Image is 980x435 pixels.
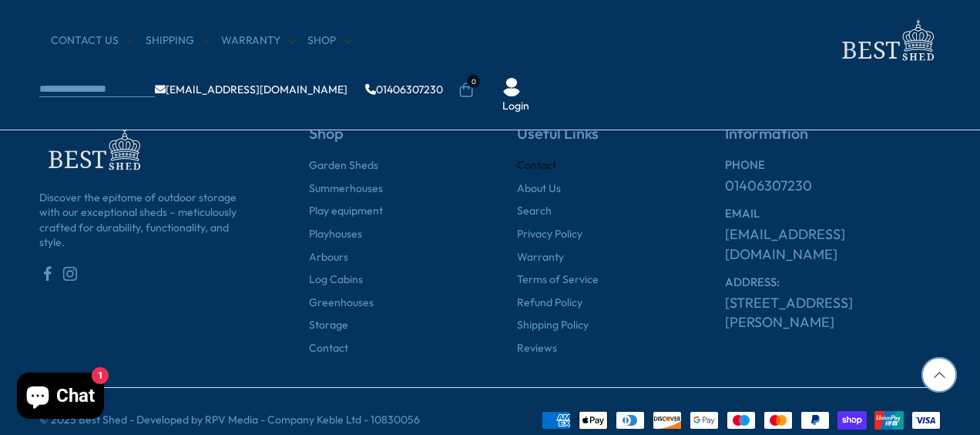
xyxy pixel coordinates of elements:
[517,250,564,265] a: Warranty
[365,84,443,95] a: 01406307230
[725,293,941,332] a: [STREET_ADDRESS][PERSON_NAME]
[309,250,348,265] a: Arbours
[517,204,552,219] a: Search
[517,341,557,356] a: Reviews
[309,181,383,197] a: Summerhouses
[467,75,480,88] span: 0
[12,373,109,423] inbox-online-store-chat: Shopify online store chat
[517,272,599,288] a: Terms of Service
[725,224,941,263] a: [EMAIL_ADDRESS][DOMAIN_NAME]
[155,84,347,95] a: [EMAIL_ADDRESS][DOMAIN_NAME]
[51,33,134,49] a: CONTACT US
[309,204,383,219] a: Play equipment
[517,295,582,311] a: Refund Policy
[309,318,348,333] a: Storage
[309,272,363,288] a: Log Cabins
[307,33,351,49] a: Shop
[309,227,362,242] a: Playhouses
[725,176,812,195] a: 01406307230
[309,124,463,158] h5: Shop
[502,78,521,96] img: User Icon
[725,207,941,221] h6: EMAIL
[725,158,941,172] h6: PHONE
[517,318,589,333] a: Shipping Policy
[221,33,296,49] a: Warranty
[309,158,378,174] a: Garden Sheds
[725,124,941,158] h5: Information
[39,413,420,428] p: © 2025 Best Shed - Developed by RPV Media - Company Keble Ltd - 10830056
[458,83,474,98] a: 0
[39,191,255,266] p: Discover the epitome of outdoor storage with our exceptional sheds – meticulously crafted for dur...
[146,33,210,49] a: Shipping
[309,341,348,356] a: Contact
[517,181,561,197] a: About Us
[725,275,941,289] h6: ADDRESS:
[502,99,529,114] a: Login
[517,158,556,174] a: Contact
[309,295,374,311] a: Greenhouses
[517,227,582,242] a: Privacy Policy
[39,124,147,174] img: footer-logo
[517,124,671,158] h5: Useful Links
[833,15,941,66] img: logo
